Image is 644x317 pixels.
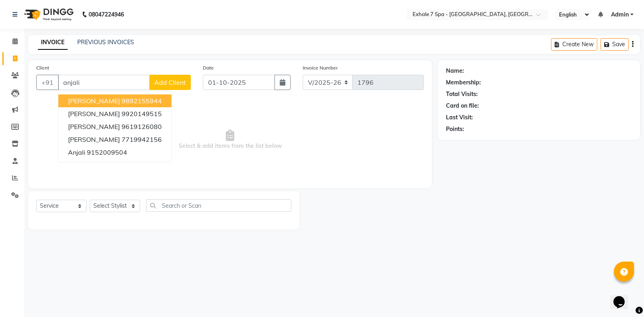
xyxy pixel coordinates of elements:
[58,75,150,90] input: Search by Name/Mobile/Email/Code
[68,97,120,105] span: [PERSON_NAME]
[68,148,85,156] span: Anjali
[610,285,636,309] iframe: chat widget
[446,90,478,98] div: Total Visits:
[122,135,162,143] ngb-highlight: 7719942156
[446,125,464,133] div: Points:
[446,78,481,87] div: Membership:
[38,35,68,50] a: INVOICE
[203,64,214,72] label: Date
[551,38,597,51] button: Create New
[36,100,424,180] span: Select & add items from the list below
[122,97,162,105] ngb-highlight: 9892155944
[89,3,124,26] b: 08047224946
[154,78,186,86] span: Add Client
[36,64,49,72] label: Client
[68,135,120,143] span: [PERSON_NAME]
[21,3,76,26] img: logo
[146,199,291,212] input: Search or Scan
[446,113,473,122] div: Last Visit:
[77,39,134,46] a: PREVIOUS INVOICES
[122,110,162,118] ngb-highlight: 9920149515
[68,110,120,118] span: [PERSON_NAME]
[611,10,629,19] span: Admin
[149,75,191,90] button: Add Client
[68,123,120,131] span: [PERSON_NAME]
[303,64,338,72] label: Invoice Number
[122,123,162,131] ngb-highlight: 9619126080
[601,38,629,51] button: Save
[446,67,464,75] div: Name:
[446,102,479,110] div: Card on file:
[87,148,127,156] ngb-highlight: 9152009504
[36,75,59,90] button: +91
